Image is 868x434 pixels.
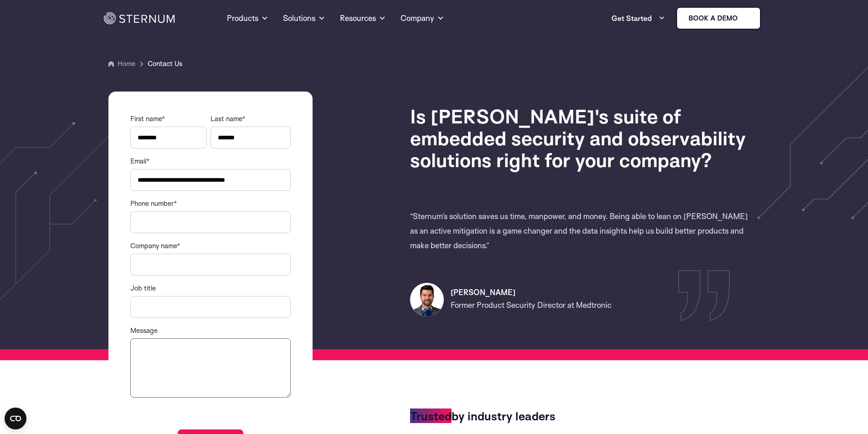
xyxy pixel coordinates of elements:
[676,7,761,30] a: Book a demo
[5,408,26,429] button: Open CMP widget
[130,157,146,165] span: Email
[410,105,755,171] h1: Is [PERSON_NAME]'s suite of embedded security and observability solutions right for your company?
[451,298,755,312] p: Former Product Security Director at Medtronic
[611,9,665,27] a: Get Started
[130,114,162,123] span: First name
[410,410,755,421] h4: by industry leaders
[130,326,158,335] span: Message
[130,241,177,250] span: Company name
[283,2,325,35] a: Solutions
[340,2,386,35] a: Resources
[741,15,749,22] img: sternum iot
[227,2,268,35] a: Products
[211,114,242,123] span: Last name
[451,287,755,298] h3: [PERSON_NAME]
[130,284,156,292] span: Job title
[118,59,135,68] a: Home
[410,408,452,423] span: Trusted
[130,199,174,208] span: Phone number
[410,209,755,253] p: “Sternum’s solution saves us time, manpower, and money. Being able to lean on [PERSON_NAME] as an...
[148,58,182,69] span: Contact Us
[401,2,444,35] a: Company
